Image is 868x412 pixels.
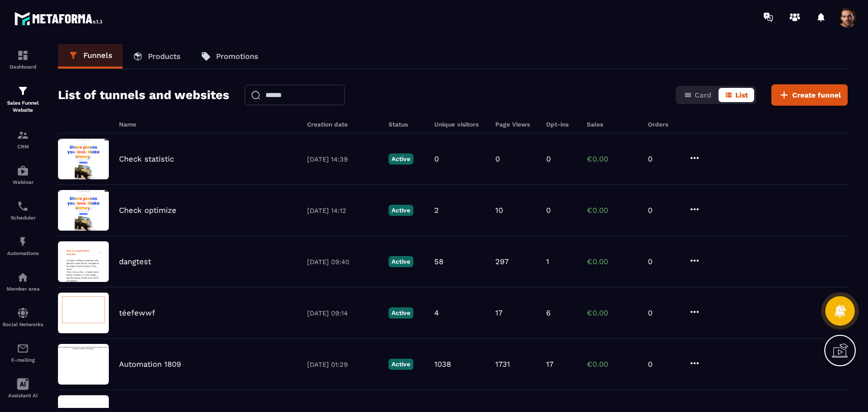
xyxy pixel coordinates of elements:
p: 0 [546,206,551,215]
p: 6 [546,308,551,318]
a: Products [123,44,191,69]
p: 1038 [434,360,451,369]
p: Member area [3,286,43,292]
p: CRM [3,144,43,149]
p: 0 [648,308,678,318]
a: Promotions [191,44,268,69]
p: E-mailing [3,357,43,363]
a: formationformationDashboard [3,42,43,77]
h6: Opt-ins [546,121,577,128]
a: formationformationSales Funnel Website [3,77,43,121]
p: 58 [434,257,443,266]
p: Products [148,52,181,61]
p: Active [388,359,413,370]
p: €0.00 [587,308,638,318]
img: logo [14,9,106,28]
p: 0 [648,206,678,215]
img: automations [17,165,29,177]
h6: Orders [648,121,678,128]
p: Assistant AI [3,393,43,398]
p: [DATE] 01:29 [307,361,378,368]
h6: Unique visitors [434,121,485,128]
p: 297 [495,257,508,266]
p: €0.00 [587,257,638,266]
p: Check optimize [119,206,176,215]
p: €0.00 [587,360,638,369]
p: [DATE] 14:39 [307,155,378,163]
img: email [17,342,29,355]
a: automationsautomationsMember area [3,264,43,299]
p: 0 [546,154,551,164]
p: €0.00 [587,206,638,215]
img: image [58,241,109,282]
img: image [58,344,109,385]
p: 4 [434,308,439,318]
h6: Status [388,121,424,128]
p: Check statistic [119,154,174,164]
h2: List of tunnels and websites [58,85,229,105]
span: Create funnel [792,90,841,100]
p: Webinar [3,179,43,185]
span: Card [695,91,711,99]
a: Assistant AI [3,370,43,406]
span: List [735,91,748,99]
img: image [58,190,109,231]
p: téefewwf [119,308,155,318]
h6: Name [119,121,297,128]
p: Dashboard [3,64,43,70]
p: 2 [434,206,439,215]
p: 17 [495,308,502,318]
h6: Sales [587,121,638,128]
p: 17 [546,360,553,369]
p: Active [388,256,413,267]
h6: Page Views [495,121,536,128]
p: [DATE] 14:12 [307,207,378,214]
p: 1 [546,257,549,266]
p: [DATE] 09:40 [307,258,378,266]
p: Active [388,153,413,165]
a: emailemailE-mailing [3,335,43,370]
p: Promotions [216,52,258,61]
p: Automation 1809 [119,360,181,369]
p: Funnels [83,51,112,60]
img: social-network [17,307,29,319]
p: Social Networks [3,322,43,327]
a: schedulerschedulerScheduler [3,193,43,228]
button: Create funnel [771,84,848,106]
a: automationsautomationsWebinar [3,157,43,193]
img: scheduler [17,200,29,212]
p: Sales Funnel Website [3,100,43,114]
img: formation [17,49,29,61]
img: automations [17,271,29,283]
button: List [719,88,754,102]
p: 0 [648,154,678,164]
p: 0 [648,257,678,266]
h6: Creation date [307,121,378,128]
img: automations [17,236,29,248]
p: Automations [3,250,43,256]
p: [DATE] 09:14 [307,309,378,317]
p: Active [388,205,413,216]
p: 0 [434,154,439,164]
p: 0 [495,154,500,164]
a: Funnels [58,44,123,69]
p: dangtest [119,257,151,266]
img: image [58,293,109,333]
img: image [58,139,109,179]
button: Card [678,88,717,102]
a: formationformationCRM [3,121,43,157]
p: €0.00 [587,154,638,164]
img: formation [17,85,29,97]
a: social-networksocial-networkSocial Networks [3,299,43,335]
p: 10 [495,206,503,215]
img: formation [17,129,29,141]
p: Scheduler [3,215,43,220]
p: Active [388,307,413,319]
p: 0 [648,360,678,369]
a: automationsautomationsAutomations [3,228,43,264]
p: 1731 [495,360,510,369]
